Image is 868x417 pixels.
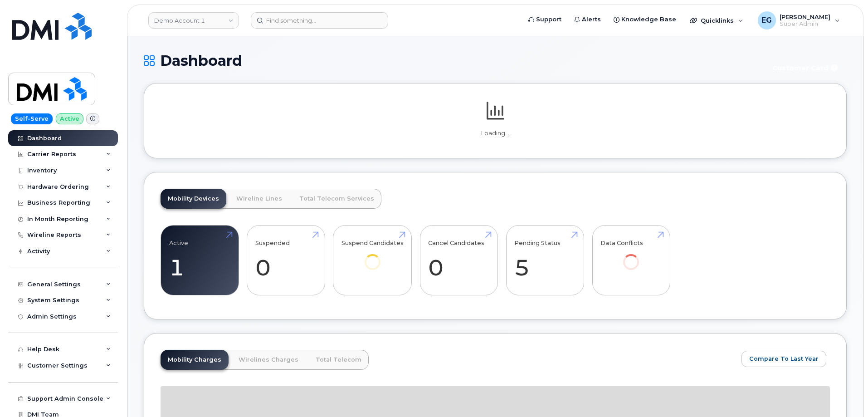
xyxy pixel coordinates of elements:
[161,189,226,209] a: Mobility Devices
[514,231,575,290] a: Pending Status 5
[765,60,847,76] button: Customer Card
[231,350,306,370] a: Wirelines Charges
[161,350,229,370] a: Mobility Charges
[161,129,830,137] p: Loading...
[292,189,381,209] a: Total Telecom Services
[308,350,369,370] a: Total Telecom
[741,351,826,367] button: Compare To Last Year
[341,231,404,283] a: Suspend Candidates
[255,231,317,290] a: Suspended 0
[144,53,761,69] h1: Dashboard
[749,354,819,363] span: Compare To Last Year
[169,231,230,290] a: Active 1
[600,231,662,283] a: Data Conflicts
[229,189,289,209] a: Wireline Lines
[428,231,489,290] a: Cancel Candidates 0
